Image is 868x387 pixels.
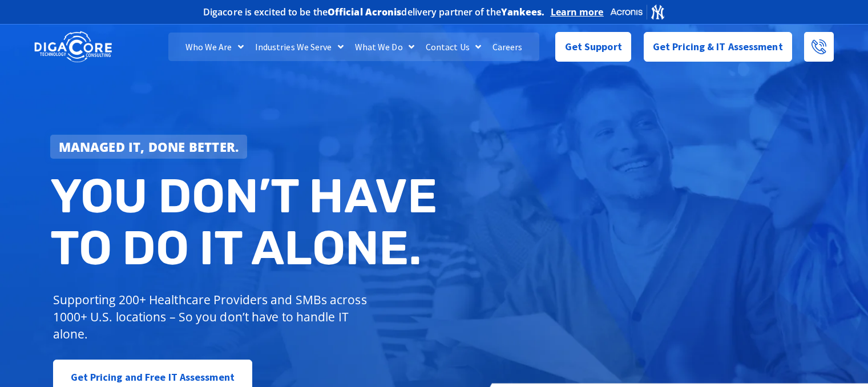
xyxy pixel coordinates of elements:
[555,32,631,62] a: Get Support
[501,6,545,18] b: Yankees.
[50,170,443,275] h2: You don’t have to do IT alone.
[203,7,545,17] h2: Digacore is excited to be the delivery partner of the
[349,33,420,61] a: What We Do
[487,33,528,61] a: Careers
[609,3,665,20] img: Acronis
[180,33,249,61] a: Who We Are
[53,291,372,342] p: Supporting 200+ Healthcare Providers and SMBs across 1000+ U.S. locations – So you don’t have to ...
[644,32,792,62] a: Get Pricing & IT Assessment
[328,6,402,18] b: Official Acronis
[653,35,783,58] span: Get Pricing & IT Assessment
[420,33,487,61] a: Contact Us
[168,33,539,61] nav: Menu
[59,138,239,155] strong: Managed IT, done better.
[50,135,248,159] a: Managed IT, done better.
[565,35,622,58] span: Get Support
[551,6,604,18] a: Learn more
[34,30,112,64] img: DigaCore Technology Consulting
[249,33,349,61] a: Industries We Serve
